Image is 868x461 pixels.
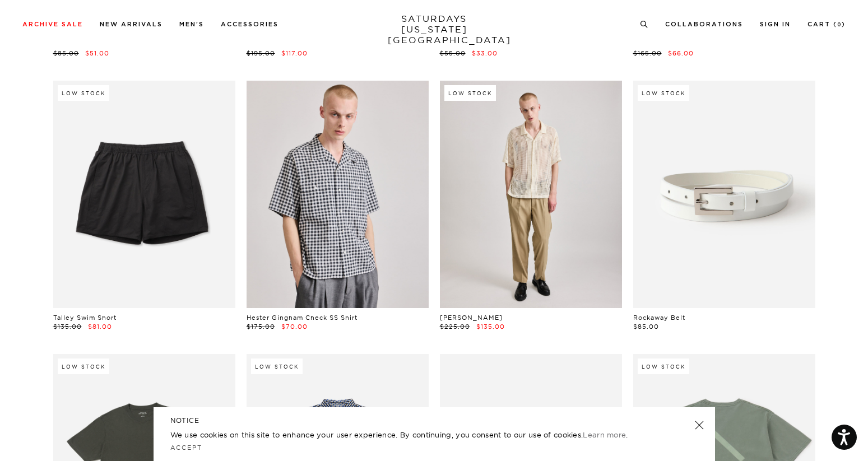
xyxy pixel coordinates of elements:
[760,21,791,27] a: Sign In
[247,40,321,48] a: Jordy Two Pleat Pant
[88,323,112,330] span: $81.00
[58,358,109,374] div: Low Stock
[440,314,503,322] a: [PERSON_NAME]
[807,21,846,27] a: Cart (0)
[837,22,842,27] small: 0
[476,323,505,330] span: $135.00
[247,314,358,322] a: Hester Gingham Check SS Shirt
[85,49,109,57] span: $51.00
[281,49,308,57] span: $117.00
[251,358,303,374] div: Low Stock
[179,21,204,27] a: Men's
[247,49,275,57] span: $195.00
[170,444,203,451] a: Accept
[472,49,498,57] span: $33.00
[388,13,480,45] a: SATURDAYS[US_STATE][GEOGRAPHIC_DATA]
[100,21,163,27] a: New Arrivals
[170,416,698,426] h5: NOTICE
[22,21,83,27] a: Archive Sale
[633,323,659,330] span: $85.00
[633,40,703,48] a: Canty Lace SS Shirt
[440,323,470,330] span: $225.00
[53,314,117,322] a: Talley Swim Short
[221,21,278,27] a: Accessories
[633,314,685,322] a: Rockaway Belt
[440,49,466,57] span: $55.00
[583,430,626,439] a: Learn more
[638,358,689,374] div: Low Stock
[53,323,82,330] span: $135.00
[53,40,158,48] a: Border Stripe Relaxed SS Tee
[638,85,689,101] div: Low Stock
[633,49,662,57] span: $165.00
[58,85,109,101] div: Low Stock
[53,49,79,57] span: $85.00
[444,85,496,101] div: Low Stock
[440,40,521,48] a: Script Standard SS Tee
[665,21,743,27] a: Collaborations
[170,429,658,440] p: We use cookies on this site to enhance your user experience. By continuing, you consent to our us...
[281,323,308,330] span: $70.00
[668,49,694,57] span: $66.00
[247,323,275,330] span: $175.00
